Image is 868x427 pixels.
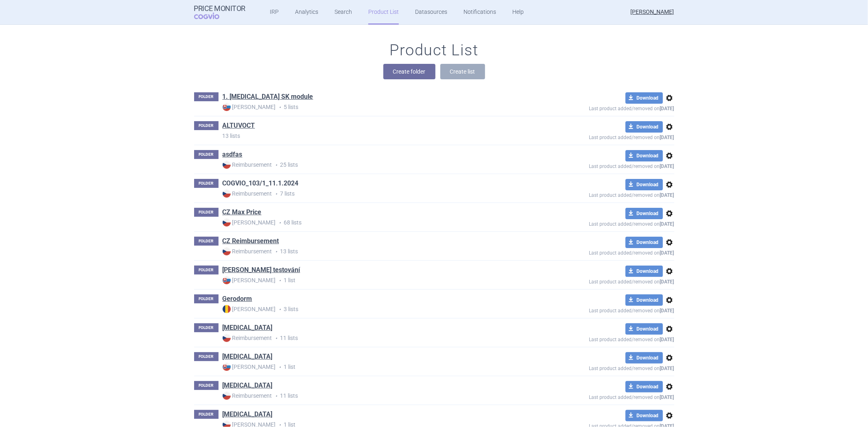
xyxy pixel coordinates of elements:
h1: ALTUVOCT [223,121,255,132]
p: FOLDER [194,179,219,188]
p: FOLDER [194,121,219,130]
p: FOLDER [194,294,219,303]
i: • [272,161,280,169]
img: CZ [223,218,231,227]
button: Download [625,381,663,392]
i: • [276,103,284,111]
strong: [PERSON_NAME] [223,276,276,284]
h1: Humira [223,410,273,420]
i: • [276,305,284,314]
a: [PERSON_NAME] testování [223,266,300,274]
p: Last product added/removed on [530,190,674,198]
h1: Humira [223,352,273,363]
a: Gerodorm [223,294,252,303]
h1: 1. Humira SK module [223,92,313,103]
p: 1 list [223,363,530,371]
img: CZ [223,247,231,255]
strong: [PERSON_NAME] [223,103,276,111]
a: COGVIO_103/1_11.1.2024 [223,179,299,188]
span: COGVIO [194,13,231,19]
i: • [272,190,280,198]
p: 13 lists [223,132,530,140]
button: Download [625,92,663,104]
p: FOLDER [194,381,219,390]
a: [MEDICAL_DATA] [223,381,273,390]
h1: COGVIO_103/1_11.1.2024 [223,179,299,190]
strong: [DATE] [660,250,674,256]
h1: CZ Reimbursement [223,237,279,247]
p: Last product added/removed on [530,364,674,371]
button: Create list [440,64,485,79]
a: ALTUVOCT [223,121,255,130]
p: 68 lists [223,218,530,227]
img: SK [223,103,231,111]
p: Last product added/removed on [530,335,674,342]
strong: [DATE] [660,366,674,371]
p: 13 lists [223,247,530,256]
strong: [DATE] [660,308,674,314]
p: Last product added/removed on [530,277,674,285]
strong: [DATE] [660,337,674,342]
p: FOLDER [194,323,219,332]
strong: [DATE] [660,192,674,198]
p: FOLDER [194,410,219,419]
img: SK [223,276,231,284]
img: SK [223,363,231,371]
img: CZ [223,392,231,400]
strong: Reimbursement [223,161,272,169]
p: FOLDER [194,150,219,159]
a: Price MonitorCOGVIO [194,4,246,20]
p: FOLDER [194,92,219,101]
i: • [276,277,284,285]
h1: Gerodorm [223,294,252,305]
h1: Product List [390,41,479,60]
h1: CZ Max Price [223,208,262,218]
p: 5 lists [223,103,530,111]
strong: Reimbursement [223,190,272,198]
h1: humira [223,323,273,334]
i: • [272,248,280,256]
a: [MEDICAL_DATA] [223,352,273,361]
i: • [272,392,280,400]
img: CZ [223,334,231,342]
p: FOLDER [194,266,219,274]
a: 1. [MEDICAL_DATA] SK module [223,92,313,101]
a: [MEDICAL_DATA] [223,410,273,419]
h1: Humira [223,381,273,392]
p: Last product added/removed on [530,104,674,111]
button: Download [625,208,663,219]
button: Download [625,179,663,190]
p: FOLDER [194,237,219,246]
img: CZ [223,161,231,169]
strong: [DATE] [660,394,674,400]
i: • [276,363,284,371]
img: CZ [223,190,231,198]
button: Download [625,237,663,248]
button: Download [625,410,663,421]
p: FOLDER [194,208,219,217]
a: CZ Reimbursement [223,237,279,246]
button: Download [625,294,663,306]
button: Create folder [383,64,435,79]
button: Download [625,352,663,364]
p: 11 lists [223,392,530,400]
button: Download [625,121,663,133]
strong: [DATE] [660,279,674,285]
strong: Reimbursement [223,334,272,342]
p: 1 list [223,276,530,285]
p: 25 lists [223,161,530,169]
strong: Price Monitor [194,4,246,13]
p: Last product added/removed on [530,219,674,227]
i: • [272,334,280,342]
strong: Reimbursement [223,247,272,255]
p: Last product added/removed on [530,392,674,400]
p: Last product added/removed on [530,306,674,314]
button: Download [625,150,663,161]
p: Last product added/removed on [530,248,674,256]
p: FOLDER [194,352,219,361]
a: CZ Max Price [223,208,262,217]
strong: [DATE] [660,135,674,140]
button: Download [625,323,663,335]
p: 11 lists [223,334,530,342]
a: [MEDICAL_DATA] [223,323,273,332]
